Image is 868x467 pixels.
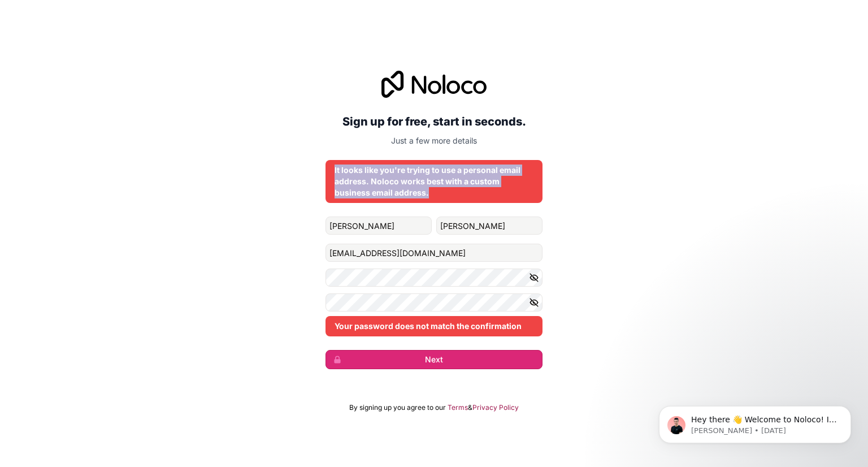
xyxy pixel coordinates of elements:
[325,269,542,287] input: Password
[325,111,542,132] h2: Sign up for free, start in seconds.
[325,350,542,369] button: Next
[325,135,542,146] p: Just a few more details
[472,403,519,412] a: Privacy Policy
[325,316,542,336] div: Your password does not match the confirmation
[436,217,542,235] input: family-name
[468,403,472,412] span: &
[325,244,542,262] input: Email address
[335,165,533,198] div: It looks like you're trying to use a personal email address. Noloco works best with a custom busi...
[349,403,446,412] span: By signing up you agree to our
[325,217,432,235] input: given-name
[325,293,542,312] input: Confirm password
[448,403,468,412] a: Terms
[642,382,868,461] iframe: Intercom notifications message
